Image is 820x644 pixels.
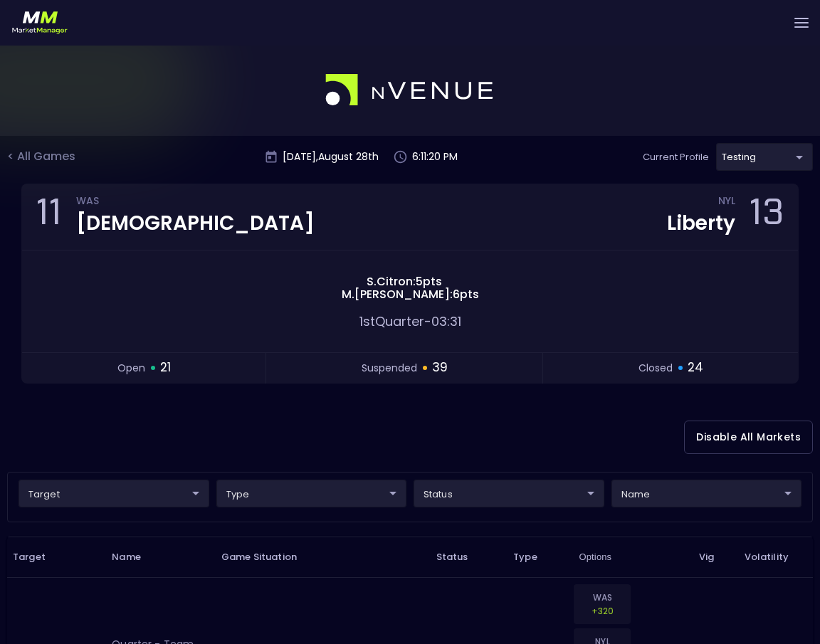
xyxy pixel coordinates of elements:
span: Name [112,551,159,564]
div: Liberty [667,211,735,236]
span: 1st Quarter [359,312,424,330]
span: Target [13,551,64,564]
div: 11 [36,196,62,238]
div: target [611,480,802,507]
p: 6:11:20 PM [412,149,458,164]
div: < All Games [7,148,78,167]
span: 24 [688,359,703,377]
span: open [117,361,145,376]
span: 39 [432,359,448,377]
span: Type [513,551,556,564]
div: target [716,143,813,171]
span: Status [436,551,487,564]
p: +320 [583,604,621,618]
div: WAS [76,197,315,208]
div: 13 [750,196,784,238]
div: target [19,480,209,507]
span: S . Citron : 5 pts [362,275,446,288]
th: Options [573,537,693,577]
span: M . [PERSON_NAME] : 6 pts [337,288,483,301]
span: Vig [699,551,732,564]
p: WAS [583,591,621,604]
div: target [414,480,604,507]
span: - [424,312,431,330]
span: closed [638,361,673,376]
span: suspended [362,361,417,376]
div: target [216,480,407,507]
p: Current Profile [643,150,709,164]
button: Disable All Markets [684,421,813,454]
span: Game Situation [221,551,315,564]
div: [DEMOGRAPHIC_DATA] [76,211,315,236]
div: NYL [718,197,735,208]
img: logo [325,74,495,107]
span: Volatility [745,551,807,564]
p: [DATE] , August 28 th [283,149,379,164]
img: logo [11,11,68,34]
span: 21 [160,359,171,377]
span: 03:31 [431,312,461,330]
